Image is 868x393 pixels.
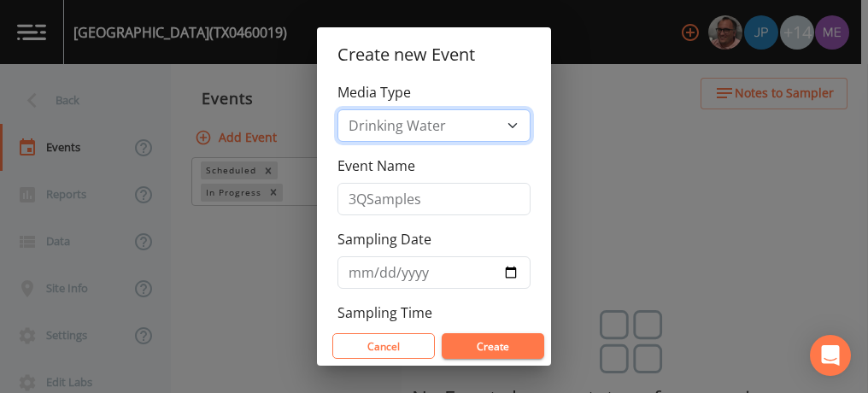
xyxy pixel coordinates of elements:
button: Create [442,333,544,359]
button: Cancel [332,333,435,359]
h2: Create new Event [317,27,551,82]
label: Sampling Time [337,302,432,323]
div: Open Intercom Messenger [810,335,851,376]
label: Sampling Date [337,229,431,249]
label: Event Name [337,155,415,176]
label: Media Type [337,82,411,103]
